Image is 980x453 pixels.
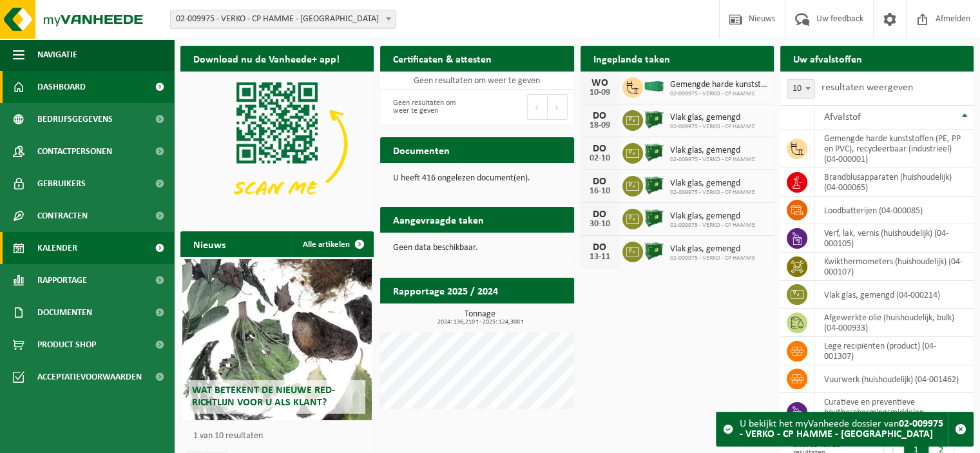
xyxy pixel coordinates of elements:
span: 2024: 136,210 t - 2025: 124,308 t [387,319,573,325]
h2: Aangevraagde taken [380,207,497,232]
div: WO [587,78,613,88]
span: Vlak glas, gemengd [670,244,755,255]
span: Product Shop [37,329,96,361]
h2: Rapportage 2025 / 2024 [380,278,511,303]
img: HK-XC-40-GN-00 [643,81,665,92]
span: 10 [787,79,815,99]
span: 02-009975 - VERKO - CP HAMME [670,90,767,98]
h2: Uw afvalstoffen [780,46,875,71]
span: 02-009975 - VERKO - CP HAMME - HAMME [171,10,395,28]
a: Bekijk rapportage [478,303,573,329]
button: Previous [527,94,548,120]
span: Contracten [37,200,88,232]
h2: Documenten [380,137,463,162]
h3: Tonnage [387,310,573,325]
td: loodbatterijen (04-000085) [814,197,974,224]
span: Kalender [37,232,77,264]
span: Dashboard [37,71,86,103]
span: Vlak glas, gemengd [670,211,755,222]
td: verf, lak, vernis (huishoudelijk) (04-000105) [814,224,974,253]
div: DO [587,242,613,253]
div: DO [587,177,613,187]
div: 10-09 [587,88,613,97]
img: CR-BO-1C-1900-MET-01 [643,174,665,196]
div: DO [587,209,613,220]
span: Acceptatievoorwaarden [37,361,142,393]
a: Alle artikelen [293,231,372,257]
td: kwikthermometers (huishoudelijk) (04-000107) [814,253,974,281]
h2: Ingeplande taken [581,46,683,71]
div: 18-09 [587,121,613,130]
td: brandblusapparaten (huishoudelijk) (04-000065) [814,168,974,197]
div: DO [587,111,613,121]
div: 30-10 [587,220,613,229]
span: 02-009975 - VERKO - CP HAMME - HAMME [170,10,396,29]
span: Gebruikers [37,168,86,200]
td: lege recipiënten (product) (04-001307) [814,337,974,365]
td: vlak glas, gemengd (04-000214) [814,281,974,309]
span: Navigatie [37,39,77,71]
img: CR-BO-1C-1900-MET-01 [643,108,665,130]
span: Contactpersonen [37,135,112,168]
span: Documenten [37,296,92,329]
td: curatieve en preventieve houtbeschermingsmiddelen (huishoudelijk) (04-001540) [814,393,974,432]
span: Rapportage [37,264,87,296]
span: 02-009975 - VERKO - CP HAMME [670,255,755,262]
span: 10 [787,80,814,98]
td: gemengde harde kunststoffen (PE, PP en PVC), recycleerbaar (industrieel) (04-000001) [814,130,974,168]
p: Geen data beschikbaar. [393,244,561,253]
span: Bedrijfsgegevens [37,103,113,135]
img: Download de VHEPlus App [180,72,374,217]
td: vuurwerk (huishoudelijk) (04-001462) [814,365,974,393]
div: 16-10 [587,187,613,196]
span: Vlak glas, gemengd [670,113,755,123]
td: afgewerkte olie (huishoudelijk, bulk) (04-000933) [814,309,974,337]
span: Gemengde harde kunststoffen (pe, pp en pvc), recycleerbaar (industrieel) [670,80,767,90]
td: Geen resultaten om weer te geven [380,72,573,90]
p: 1 van 10 resultaten [193,432,367,441]
span: Vlak glas, gemengd [670,146,755,156]
p: U heeft 416 ongelezen document(en). [393,174,561,183]
span: Wat betekent de nieuwe RED-richtlijn voor u als klant? [192,385,335,408]
span: 02-009975 - VERKO - CP HAMME [670,123,755,131]
div: U bekijkt het myVanheede dossier van [740,412,948,446]
h2: Download nu de Vanheede+ app! [180,46,352,71]
a: Wat betekent de nieuwe RED-richtlijn voor u als klant? [182,259,372,420]
div: 13-11 [587,253,613,262]
div: 02-10 [587,154,613,163]
div: DO [587,144,613,154]
button: Next [548,94,568,120]
span: 02-009975 - VERKO - CP HAMME [670,189,755,197]
span: 02-009975 - VERKO - CP HAMME [670,156,755,164]
div: Geen resultaten om weer te geven [387,93,470,121]
span: Vlak glas, gemengd [670,178,755,189]
h2: Certificaten & attesten [380,46,504,71]
img: CR-BO-1C-1900-MET-01 [643,207,665,229]
strong: 02-009975 - VERKO - CP HAMME - [GEOGRAPHIC_DATA] [740,419,943,439]
img: CR-BO-1C-1900-MET-01 [643,141,665,163]
img: CR-BO-1C-1900-MET-01 [643,240,665,262]
label: resultaten weergeven [821,82,913,93]
span: 02-009975 - VERKO - CP HAMME [670,222,755,229]
span: Afvalstof [824,112,861,122]
h2: Nieuws [180,231,238,256]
